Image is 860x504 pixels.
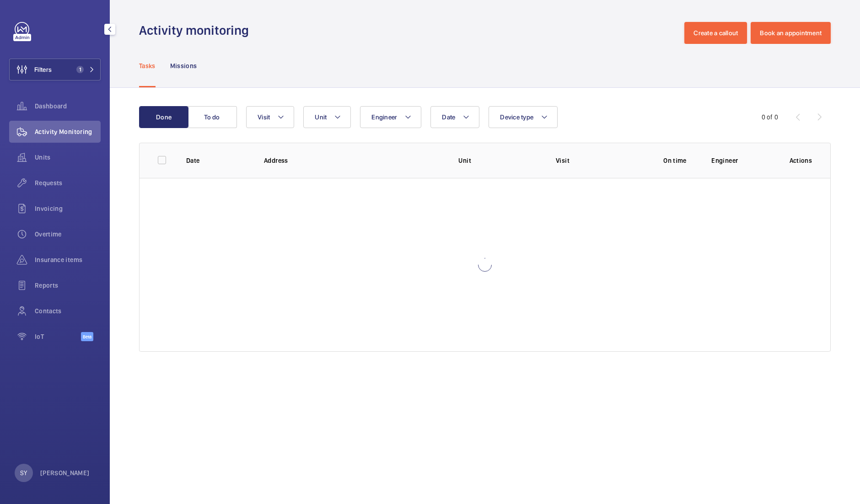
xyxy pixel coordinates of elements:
[684,22,747,44] button: Create a callout
[653,156,697,165] p: On time
[35,102,101,111] span: Dashboard
[35,332,81,341] span: IoT
[303,106,351,128] button: Unit
[186,156,249,165] p: Date
[442,113,455,121] span: Date
[34,65,52,74] span: Filters
[751,22,831,44] button: Book an appointment
[35,255,101,264] span: Insurance items
[35,178,101,188] span: Requests
[556,156,639,165] p: Visit
[35,306,101,316] span: Contacts
[500,113,533,121] span: Device type
[139,61,156,70] p: Tasks
[430,106,479,128] button: Date
[170,61,197,70] p: Missions
[35,127,101,136] span: Activity Monitoring
[315,113,327,121] span: Unit
[35,204,101,213] span: Invoicing
[9,59,101,80] button: Filters1
[35,153,101,162] span: Units
[246,106,294,128] button: Visit
[20,468,27,477] p: SY
[35,281,101,290] span: Reports
[81,332,93,341] span: Beta
[790,156,812,165] p: Actions
[711,156,774,165] p: Engineer
[258,113,270,121] span: Visit
[489,106,558,128] button: Device type
[264,156,444,165] p: Address
[139,22,254,39] h1: Activity monitoring
[139,106,188,128] button: Done
[188,106,237,128] button: To do
[360,106,421,128] button: Engineer
[762,113,778,122] div: 0 of 0
[458,156,541,165] p: Unit
[40,468,90,477] p: [PERSON_NAME]
[371,113,397,121] span: Engineer
[35,230,101,239] span: Overtime
[76,66,84,73] span: 1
